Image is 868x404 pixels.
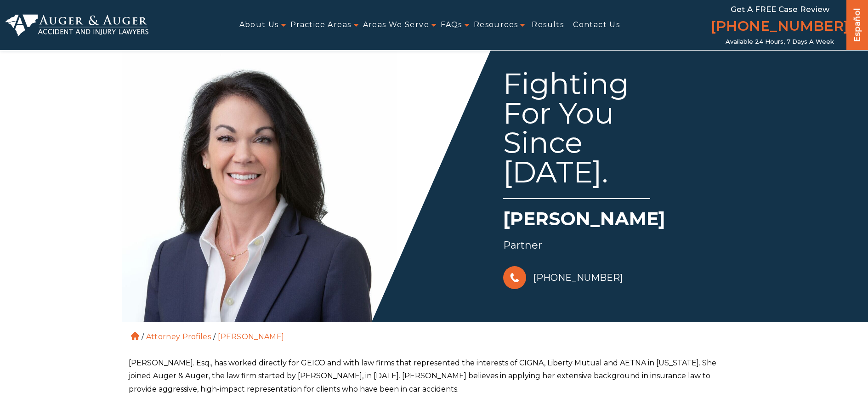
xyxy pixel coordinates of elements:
[532,15,564,35] a: Results
[711,16,849,38] a: [PHONE_NUMBER]
[474,15,518,35] a: Resources
[503,206,741,236] h1: [PERSON_NAME]
[441,15,462,35] a: FAQs
[239,15,279,35] a: About Us
[726,38,834,46] span: Available 24 Hours, 7 Days a Week
[131,332,139,340] a: Home
[503,264,623,291] a: [PHONE_NUMBER]
[129,322,740,343] ol: / /
[363,15,430,35] a: Areas We Serve
[731,5,829,14] span: Get a FREE Case Review
[503,69,650,199] div: Fighting For You Since [DATE].
[6,14,148,36] img: Auger & Auger Accident and Injury Lawyers Logo
[290,15,352,35] a: Practice Areas
[122,46,397,322] img: Arlene Auger
[129,357,740,396] p: [PERSON_NAME]. Esq., has worked directly for GEICO and with law firms that represented the intere...
[503,236,741,255] div: Partner
[573,15,620,35] a: Contact Us
[216,332,286,341] li: [PERSON_NAME]
[146,332,211,341] a: Attorney Profiles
